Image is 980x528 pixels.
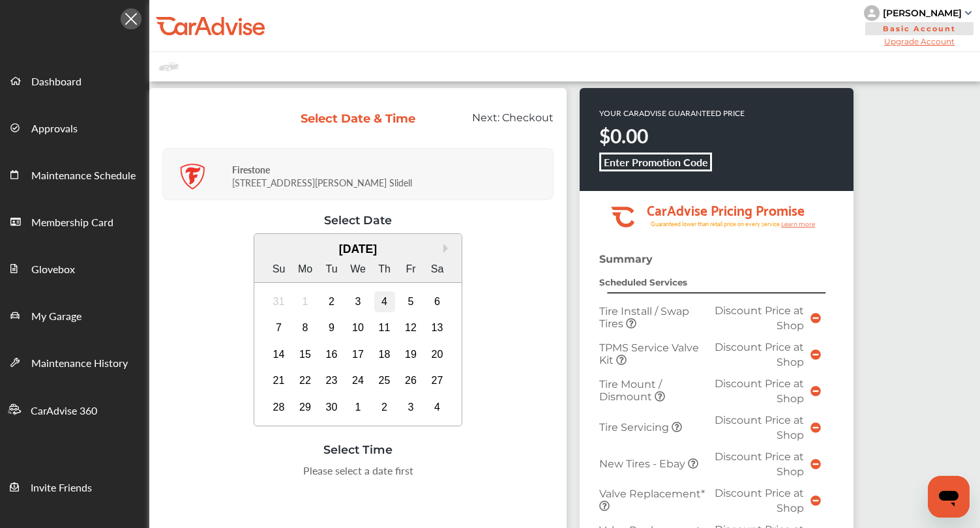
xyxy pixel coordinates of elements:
div: Tu [321,259,342,280]
b: Enter Promotion Code [604,154,708,169]
span: New Tires - Ebay [599,458,688,470]
div: Sa [427,259,448,280]
a: Maintenance Schedule [1,151,149,198]
tspan: Guaranteed lower than retail price on every service. [651,220,781,228]
span: Upgrade Account [864,37,975,46]
strong: Summary [599,253,653,265]
a: Dashboard [1,57,149,104]
span: Maintenance History [31,355,128,372]
span: Maintenance Schedule [31,168,136,184]
a: Membership Card [1,198,149,244]
img: sCxJUJ+qAmfqhQGDUl18vwLg4ZYJ6CxN7XmbOMBAAAAAElFTkSuQmCC [965,11,972,15]
div: Choose Tuesday, September 2nd, 2025 [321,291,342,312]
strong: Firestone [232,163,270,176]
span: Valve Replacement* [599,488,705,500]
div: Choose Friday, September 19th, 2025 [400,344,421,365]
span: Membership Card [31,214,113,231]
div: [PERSON_NAME] [883,7,962,19]
div: Choose Thursday, September 11th, 2025 [374,317,395,338]
strong: $0.00 [599,122,648,149]
img: placeholder_car.fcab19be.svg [159,59,179,75]
iframe: Button to launch messaging window [928,476,970,518]
span: Basic Account [865,22,973,35]
div: Su [269,259,290,280]
div: Choose Wednesday, September 10th, 2025 [348,317,368,338]
span: Tire Servicing [599,421,672,433]
span: Invite Friends [31,480,92,497]
span: Discount Price at Shop [715,487,804,514]
div: Choose Thursday, October 2nd, 2025 [374,397,395,418]
button: Next Month [443,244,453,253]
div: Choose Tuesday, September 16th, 2025 [321,344,342,365]
img: Icon.5fd9dcc7.svg [121,8,141,29]
a: Glovebox [1,244,149,291]
div: [STREET_ADDRESS][PERSON_NAME] Slidell [232,153,550,196]
span: TPMS Service Valve Kit [599,342,699,366]
div: Choose Wednesday, September 17th, 2025 [348,344,368,365]
div: Choose Sunday, September 7th, 2025 [269,317,290,338]
div: Choose Friday, September 26th, 2025 [400,370,421,391]
div: Choose Wednesday, October 1st, 2025 [348,397,368,418]
div: Th [374,259,395,280]
span: Dashboard [31,74,82,91]
div: Choose Thursday, September 4th, 2025 [374,291,395,312]
div: We [348,259,368,280]
div: Choose Saturday, September 13th, 2025 [427,317,448,338]
img: knH8PDtVvWoAbQRylUukY18CTiRevjo20fAtgn5MLBQj4uumYvk2MzTtcAIzfGAtb1XOLVMAvhLuqoNAbL4reqehy0jehNKdM... [864,5,880,21]
div: [DATE] [254,242,462,256]
span: Glovebox [31,261,75,278]
div: Select Time [162,443,554,456]
a: My Garage [1,291,149,338]
tspan: CarAdvise Pricing Promise [647,198,805,221]
span: Discount Price at Shop [715,304,804,332]
div: Choose Friday, September 5th, 2025 [400,291,421,312]
div: Choose Wednesday, September 24th, 2025 [348,370,368,391]
span: Discount Price at Shop [715,414,804,441]
div: Choose Friday, October 3rd, 2025 [400,397,421,418]
div: Choose Monday, September 8th, 2025 [295,317,316,338]
span: Tire Install / Swap Tires [599,305,689,330]
div: Select Date & Time [300,111,417,126]
span: Discount Price at Shop [715,377,804,405]
div: Choose Saturday, September 6th, 2025 [427,291,448,312]
div: Choose Saturday, September 27th, 2025 [427,370,448,391]
div: month 2025-09 [265,288,451,420]
div: Choose Sunday, September 14th, 2025 [269,344,290,365]
span: Checkout [502,111,554,124]
div: Select Date [162,213,554,227]
a: Maintenance History [1,338,149,385]
span: Discount Price at Shop [715,450,804,478]
img: logo-firestone.png [179,164,205,190]
span: Approvals [31,121,78,138]
div: Choose Monday, September 15th, 2025 [295,344,316,365]
div: Choose Tuesday, September 9th, 2025 [321,317,342,338]
div: Choose Thursday, September 25th, 2025 [374,370,395,391]
span: Tire Mount / Dismount [599,378,662,403]
div: Fr [400,259,421,280]
span: Discount Price at Shop [715,341,804,368]
span: CarAdvise 360 [31,403,97,420]
div: Choose Tuesday, September 23rd, 2025 [321,370,342,391]
strong: Scheduled Services [599,277,687,287]
div: Choose Saturday, September 20th, 2025 [427,344,448,365]
div: Choose Saturday, October 4th, 2025 [427,397,448,418]
div: Choose Monday, September 22nd, 2025 [295,370,316,391]
div: Choose Thursday, September 18th, 2025 [374,344,395,365]
div: Choose Monday, September 29th, 2025 [295,397,316,418]
div: Mo [295,259,316,280]
span: My Garage [31,308,82,325]
div: Choose Wednesday, September 3rd, 2025 [348,291,368,312]
a: Approvals [1,104,149,151]
p: YOUR CARADVISE GUARANTEED PRICE [599,108,745,119]
div: Next: [426,111,564,136]
div: Choose Sunday, September 21st, 2025 [269,370,290,391]
tspan: Learn more [781,220,816,227]
div: Not available Sunday, August 31st, 2025 [269,291,290,312]
div: Choose Tuesday, September 30th, 2025 [321,397,342,418]
div: Choose Sunday, September 28th, 2025 [269,397,290,418]
div: Please select a date first [162,463,554,478]
div: Choose Friday, September 12th, 2025 [400,317,421,338]
div: Not available Monday, September 1st, 2025 [295,291,316,312]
